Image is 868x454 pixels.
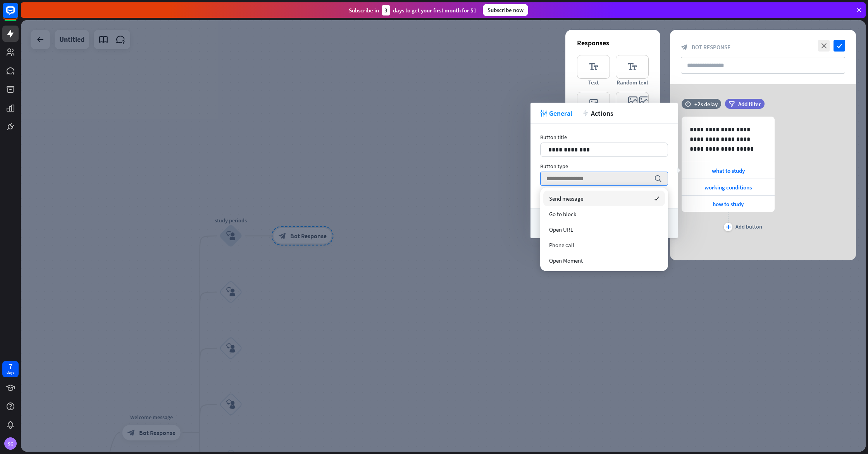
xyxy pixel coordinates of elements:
span: Bot Response [692,43,730,51]
i: action [582,110,589,117]
i: time [685,101,691,107]
span: Open URL [549,226,573,233]
i: close [818,40,830,52]
a: 7 days [2,361,19,377]
i: search [654,175,662,182]
div: +2s delay [694,100,718,108]
i: block_bot_response [681,44,688,51]
i: plus [726,225,731,229]
span: working conditions [704,184,752,191]
div: Subscribe in days to get your first month for $1 [349,5,477,15]
button: Open LiveChat chat widget [6,3,29,26]
div: 3 [382,5,390,15]
i: filter [728,101,735,107]
div: Add button [735,223,762,230]
span: Open Moment [549,257,583,264]
div: Subscribe now [483,4,528,16]
i: checked [654,196,659,201]
span: what to study [712,167,745,174]
span: Go to block [549,210,576,218]
div: days [7,370,14,375]
span: Send message [549,195,583,202]
i: tweak [540,110,547,117]
span: Actions [591,109,613,118]
span: General [549,109,572,118]
i: check [834,40,845,52]
div: 7 [9,363,12,370]
span: Add filter [738,100,761,108]
div: Button title [540,134,668,141]
div: Button type [540,163,668,170]
div: SG [4,437,17,450]
span: Phone call [549,241,574,249]
span: how to study [713,200,744,208]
